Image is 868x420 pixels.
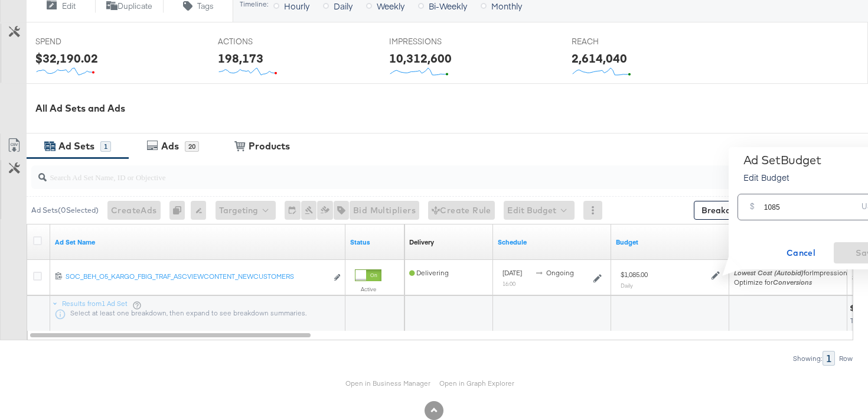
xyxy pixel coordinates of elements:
div: 10,312,600 [389,50,452,67]
em: Lowest Cost (Autobid) [734,268,804,277]
div: Ad Sets [58,139,94,153]
div: Showing: [792,354,823,363]
div: $1,085.00 [621,270,648,279]
span: Duplicate [118,1,152,12]
a: Your Ad Set name. [55,237,341,247]
span: IMPRESSIONS [389,36,478,47]
a: Open in Graph Explorer [439,379,514,388]
button: Breakdowns [694,201,769,220]
div: 20 [185,141,199,152]
div: 198,173 [218,50,263,67]
span: Cancel [774,246,829,261]
span: ACTIONS [218,36,306,47]
div: 0 [169,201,191,220]
div: SOC_BEH_O5_KARGO_FBIG_TRAF_ASCVIEWCONTENT_NEWCUSTOMERS [66,272,327,281]
a: Shows the current state of your Ad Set. [350,237,400,247]
input: Search Ad Set Name, ID or Objective [47,161,780,184]
span: for Impressions [734,268,851,277]
div: All Ad Sets and Ads [35,102,868,115]
sub: Daily [621,282,633,289]
p: Edit Budget [743,171,821,183]
span: Edit [62,1,76,12]
div: 1 [823,351,835,366]
div: $32,190.02 [35,50,98,67]
div: Ad Sets ( 0 Selected) [31,205,99,216]
div: Delivery [409,237,434,247]
div: Row [838,354,853,363]
span: ongoing [546,268,574,277]
a: Shows when your Ad Set is scheduled to deliver. [498,237,606,247]
sub: 16:00 [502,280,515,287]
em: Conversions [773,278,812,286]
span: Tags [197,1,214,12]
div: Optimize for [734,278,851,287]
div: 2,614,040 [572,50,627,67]
div: Ads [161,139,179,153]
a: Shows the current budget of Ad Set. [616,237,725,247]
label: Active [355,285,381,293]
span: Delivering [409,268,449,277]
div: 1 [100,141,111,152]
div: Products [249,139,290,153]
a: Reflects the ability of your Ad Set to achieve delivery based on ad states, schedule and budget. [409,237,434,247]
span: [DATE] [502,268,522,277]
button: Cancel [769,242,834,263]
span: SPEND [35,36,124,47]
div: Ad Set Budget [743,153,821,167]
div: $ [745,198,759,220]
a: SOC_BEH_O5_KARGO_FBIG_TRAF_ASCVIEWCONTENT_NEWCUSTOMERS [66,272,327,284]
a: Open in Business Manager [345,379,430,388]
span: REACH [572,36,660,47]
input: Enter your budget [764,190,857,215]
